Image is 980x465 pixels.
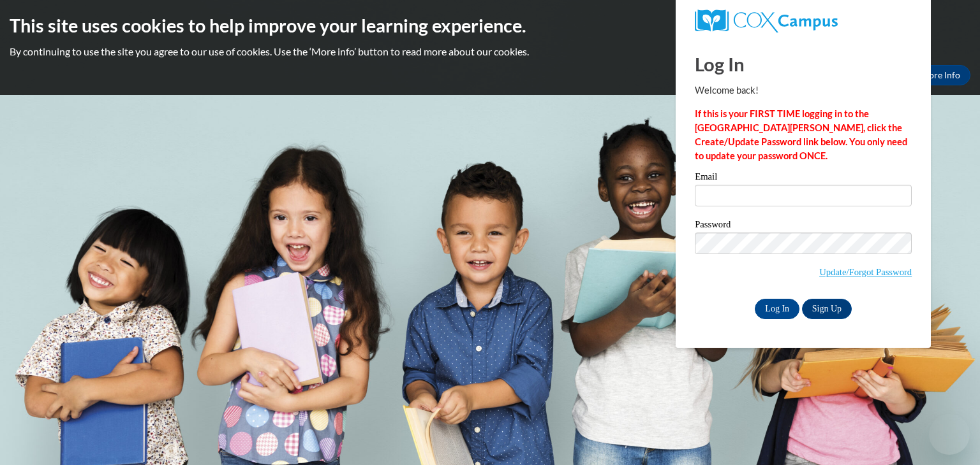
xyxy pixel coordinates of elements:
input: Log In [755,299,799,319]
h2: This site uses cookies to help improve your learning experience. [10,13,970,38]
iframe: Button to launch messaging window [929,414,970,455]
p: By continuing to use the site you agree to our use of cookies. Use the ‘More info’ button to read... [10,45,970,59]
label: Password [695,220,912,232]
strong: If this is your FIRST TIME logging in to the [GEOGRAPHIC_DATA][PERSON_NAME], click the Create/Upd... [695,108,907,161]
img: COX Campus [695,10,838,32]
a: Update/Forgot Password [819,267,912,277]
a: COX Campus [695,10,912,32]
p: Welcome back! [695,83,912,97]
h1: Log In [695,51,912,77]
a: Sign Up [802,299,852,319]
label: Email [695,172,912,185]
a: More Info [910,65,970,85]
